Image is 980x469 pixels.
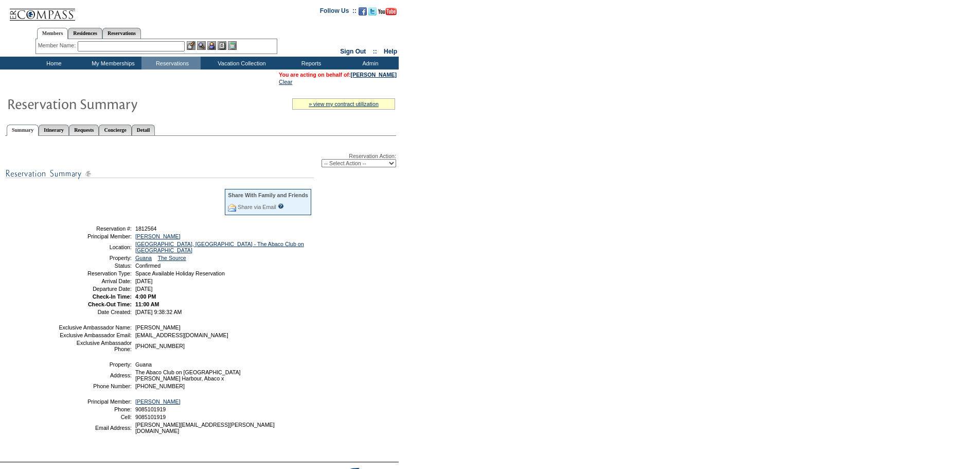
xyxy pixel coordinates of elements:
[201,57,280,70] td: Vacation Collection
[58,406,132,412] td: Phone:
[141,57,201,70] td: Reservations
[373,48,377,55] span: ::
[58,286,132,292] td: Departure Date:
[69,125,99,135] a: Requests
[309,101,379,107] a: » view my contract utilization
[58,278,132,284] td: Arrival Date:
[39,125,69,135] a: Itinerary
[82,57,141,70] td: My Memberships
[280,57,340,70] td: Reports
[58,241,132,253] td: Location:
[38,41,78,50] div: Member Name:
[197,41,206,50] img: View
[378,10,397,16] a: Subscribe to our YouTube Channel
[359,10,367,16] a: Become our fan on Facebook
[58,383,132,389] td: Phone Number:
[187,41,195,50] img: b_edit.gif
[384,48,397,55] a: Help
[58,332,132,338] td: Exclusive Ambassador Email:
[68,28,102,39] a: Residences
[368,10,377,16] a: Follow us on Twitter
[7,93,212,114] img: Reservaton Summary
[135,293,156,300] span: 4:00 PM
[135,270,225,276] span: Space Available Holiday Reservation
[135,383,185,389] span: [PHONE_NUMBER]
[5,167,314,180] img: subTtlResSummary.gif
[378,8,397,15] img: Subscribe to our YouTube Channel
[135,301,159,307] span: 11:00 AM
[279,79,292,85] a: Clear
[135,406,166,412] span: 9085101919
[7,125,39,136] a: Summary
[351,72,397,78] a: [PERSON_NAME]
[135,324,181,331] span: [PERSON_NAME]
[135,369,241,381] span: The Abaco Club on [GEOGRAPHIC_DATA] [PERSON_NAME] Harbour, Abaco x
[238,204,276,210] a: Share via Email
[278,203,284,209] input: What is this?
[37,28,68,39] a: Members
[368,7,377,15] img: Follow us on Twitter
[58,263,132,269] td: Status:
[135,332,228,338] span: [EMAIL_ADDRESS][DOMAIN_NAME]
[58,324,132,331] td: Exclusive Ambassador Name:
[58,309,132,315] td: Date Created:
[320,6,357,19] td: Follow Us ::
[58,369,132,381] td: Address:
[102,28,141,39] a: Reservations
[135,225,157,232] span: 1812564
[93,293,132,300] strong: Check-In Time:
[58,414,132,420] td: Cell:
[135,286,153,292] span: [DATE]
[340,57,399,70] td: Admin
[158,255,186,261] a: The Source
[135,414,166,420] span: 9085101919
[23,57,82,70] td: Home
[135,241,304,253] a: [GEOGRAPHIC_DATA], [GEOGRAPHIC_DATA] - The Abaco Club on [GEOGRAPHIC_DATA]
[58,225,132,232] td: Reservation #:
[228,192,308,198] div: Share With Family and Friends
[135,422,275,434] span: [PERSON_NAME][EMAIL_ADDRESS][PERSON_NAME][DOMAIN_NAME]
[58,270,132,276] td: Reservation Type:
[228,41,237,50] img: b_calculator.gif
[218,41,226,50] img: Reservations
[135,361,152,368] span: Guana
[132,125,155,135] a: Detail
[135,233,181,239] a: [PERSON_NAME]
[58,361,132,368] td: Property:
[207,41,216,50] img: Impersonate
[58,255,132,261] td: Property:
[99,125,131,135] a: Concierge
[135,263,161,269] span: Confirmed
[135,398,181,405] a: [PERSON_NAME]
[279,72,397,78] span: You are acting on behalf of:
[135,309,182,315] span: [DATE] 9:38:32 AM
[58,398,132,405] td: Principal Member:
[58,422,132,434] td: Email Address:
[58,233,132,239] td: Principal Member:
[58,340,132,352] td: Exclusive Ambassador Phone:
[5,153,396,167] div: Reservation Action:
[340,48,366,55] a: Sign Out
[135,255,152,261] a: Guana
[88,301,132,307] strong: Check-Out Time:
[359,7,367,15] img: Become our fan on Facebook
[135,343,185,349] span: [PHONE_NUMBER]
[135,278,153,284] span: [DATE]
